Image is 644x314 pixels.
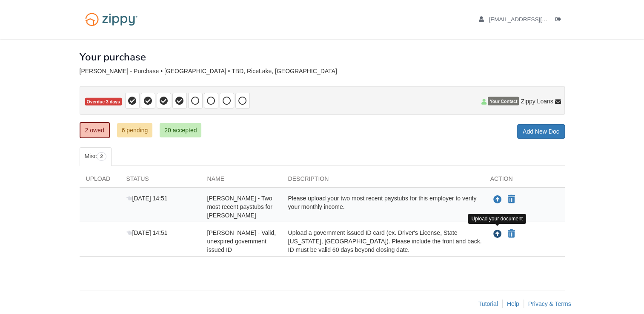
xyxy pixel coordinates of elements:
[555,16,565,25] a: Log out
[126,195,168,202] span: [DATE] 14:51
[80,68,565,75] div: [PERSON_NAME] - Purchase • [GEOGRAPHIC_DATA] • TBD, RiceLake, [GEOGRAPHIC_DATA]
[468,214,526,224] div: Upload your document
[80,147,112,166] a: Misc
[489,16,586,23] span: 18tym18@gmail.com
[80,174,120,187] div: Upload
[521,97,553,106] span: Zippy Loans
[160,123,201,137] a: 20 accepted
[80,122,110,138] a: 2 owed
[507,300,519,307] a: Help
[85,98,122,106] span: Overdue 3 days
[120,174,201,187] div: Status
[478,300,498,307] a: Tutorial
[528,300,571,307] a: Privacy & Terms
[117,123,153,137] a: 6 pending
[126,229,168,236] span: [DATE] 14:51
[488,97,519,106] span: Your Contact
[80,51,146,63] h1: Your purchase
[207,195,272,219] span: [PERSON_NAME] - Two most recent paystubs for [PERSON_NAME]
[282,228,484,254] div: Upload a government issued ID card (ex. Driver's License, State [US_STATE], [GEOGRAPHIC_DATA]). P...
[201,174,282,187] div: Name
[492,228,503,240] button: Upload Timothy Tripp - Valid, unexpired government issued ID
[282,174,484,187] div: Description
[507,194,516,205] button: Declare Timothy Tripp - Two most recent paystubs for EH Reid not applicable
[282,194,484,220] div: Please upload your two most recent paystubs for this employer to verify your monthly income.
[207,229,276,253] span: [PERSON_NAME] - Valid, unexpired government issued ID
[492,194,503,205] button: Upload Timothy Tripp - Two most recent paystubs for EH Reid
[97,152,106,161] span: 2
[484,174,565,187] div: Action
[80,9,143,30] img: Logo
[479,16,587,25] a: edit profile
[507,229,516,239] button: Declare Timothy Tripp - Valid, unexpired government issued ID not applicable
[517,124,565,139] a: Add New Doc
